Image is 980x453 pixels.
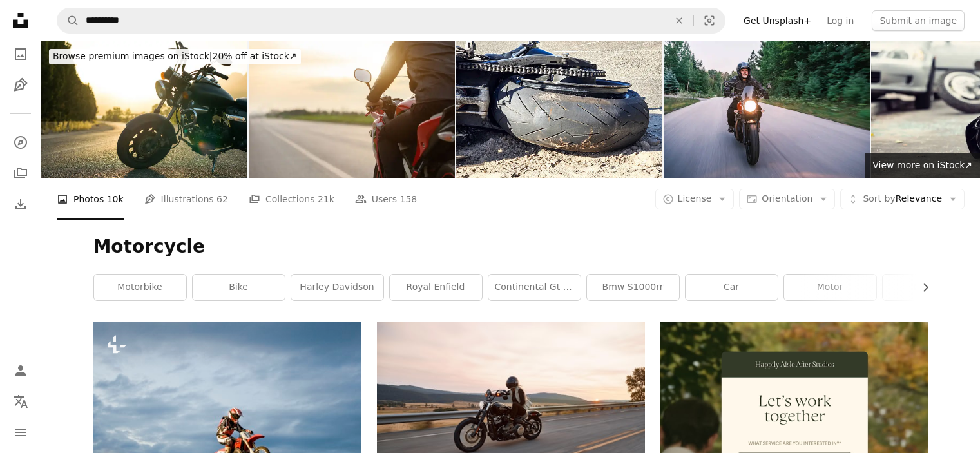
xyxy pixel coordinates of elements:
[664,41,870,178] img: Mature man riding his motorbike in the countryside at dawn
[914,275,928,300] button: scroll list to the right
[819,10,861,31] a: Log in
[249,41,455,178] img: Rear View Of Man Riding Motorcycle On Road
[57,8,79,33] button: Search Unsplash
[678,193,712,204] span: License
[587,275,679,300] a: bmw s1000rr
[377,405,645,416] a: man on black cruiser motorcycle in highway
[865,153,980,178] a: View more on iStock↗
[872,10,965,31] button: Submit an image
[8,160,34,186] a: Collections
[686,275,778,300] a: car
[93,235,928,258] h1: Motorcycle
[488,275,581,300] a: continental gt 650
[355,178,417,220] a: Users 158
[53,51,212,61] span: Browse premium images on iStock |
[249,178,334,220] a: Collections 21k
[8,130,34,155] a: Explore
[291,275,383,300] a: harley davidson
[665,8,693,33] button: Clear
[8,191,34,217] a: Download History
[8,41,34,67] a: Photos
[8,358,34,383] a: Log in / Sign up
[93,433,361,445] a: a person on a dirt bike jumping in the air
[57,8,725,34] form: Find visuals sitewide
[94,275,186,300] a: motorbike
[400,192,418,206] span: 158
[318,192,334,206] span: 21k
[784,275,876,300] a: motor
[736,10,819,31] a: Get Unsplash+
[840,189,965,209] button: Sort byRelevance
[863,193,895,204] span: Sort by
[872,160,972,170] span: View more on iStock ↗
[49,49,301,64] div: 20% off at iStock ↗
[739,189,835,209] button: Orientation
[390,275,482,300] a: royal enfield
[8,389,34,414] button: Language
[883,275,975,300] a: ducati
[694,8,725,33] button: Visual search
[41,41,309,72] a: Browse premium images on iStock|20% off at iStock↗
[863,193,942,206] span: Relevance
[41,41,247,178] img: Motorcycle parked on the road
[655,189,735,209] button: License
[216,192,228,206] span: 62
[762,193,812,204] span: Orientation
[8,72,34,98] a: Illustrations
[456,41,662,178] img: Closeup burnet out motorcycle, background with copy space
[144,178,228,220] a: Illustrations 62
[193,275,285,300] a: bike
[8,419,34,445] button: Menu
